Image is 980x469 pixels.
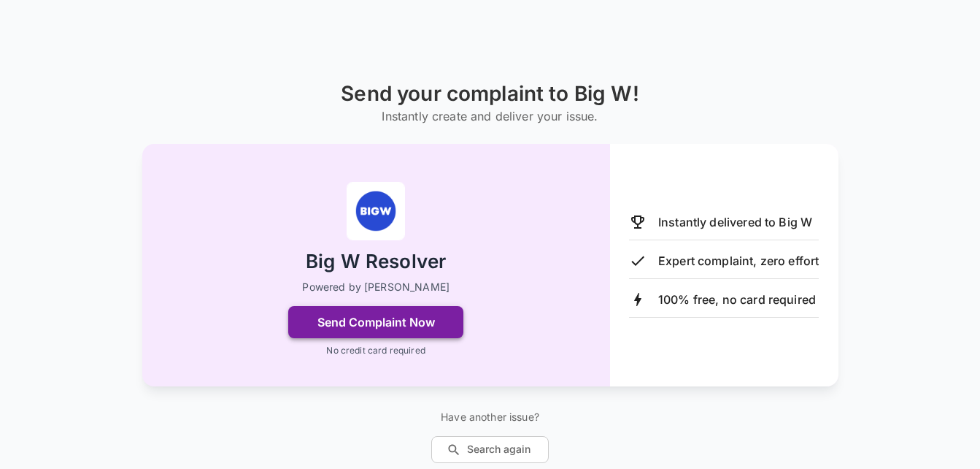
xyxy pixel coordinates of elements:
[306,249,446,275] h2: Big W Resolver
[658,291,816,308] p: 100% free, no card required
[658,252,819,270] p: Expert complaint, zero effort
[341,106,638,126] h6: Instantly create and deliver your issue.
[431,410,549,424] p: Have another issue?
[347,182,405,240] img: Big W
[431,436,549,463] button: Search again
[326,344,425,357] p: No credit card required
[288,306,463,338] button: Send Complaint Now
[658,213,812,231] p: Instantly delivered to Big W
[341,82,638,106] h1: Send your complaint to Big W!
[302,280,450,294] p: Powered by [PERSON_NAME]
